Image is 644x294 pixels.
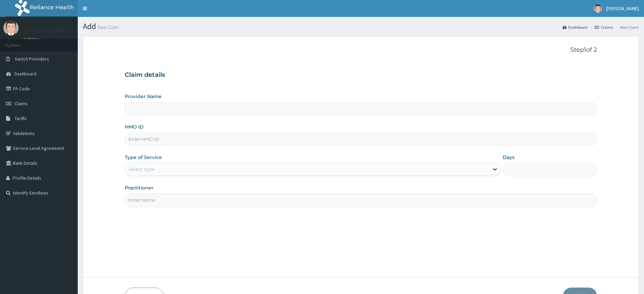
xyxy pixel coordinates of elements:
h3: Claim details [125,71,597,79]
p: Step 1 of 2 [125,46,597,54]
span: Switch Providers [15,56,49,62]
span: Dashboard [15,71,37,77]
h1: Add [83,22,639,31]
input: Enter Name [125,194,597,207]
img: User Image [594,4,602,13]
input: Enter HMO ID [125,133,597,146]
a: Dashboard [563,24,588,30]
label: Provider Name [125,93,162,100]
a: Online [24,37,40,42]
p: [PERSON_NAME] [24,27,68,33]
label: HMO ID [125,123,144,130]
a: Claims [595,24,613,30]
label: Practitioner [125,184,153,191]
span: Tariffs [15,115,27,121]
div: Select type [128,166,154,173]
small: New Claim [96,25,119,30]
span: Claims [15,100,28,107]
li: New Claim [614,24,639,30]
label: Days [503,154,515,161]
label: Type of Service [125,154,162,161]
span: [PERSON_NAME] [606,5,639,12]
img: User Image [3,20,19,36]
